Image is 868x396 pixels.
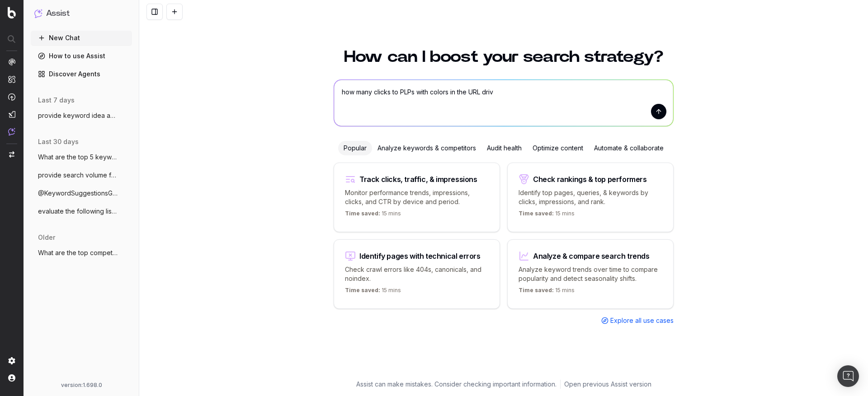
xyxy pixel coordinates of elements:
[481,141,527,155] div: Audit health
[837,365,859,387] div: Open Intercom Messenger
[345,210,401,221] p: 15 mins
[46,7,70,20] h1: Assist
[31,67,132,81] a: Discover Agents
[38,137,79,146] span: last 30 days
[338,141,372,155] div: Popular
[519,265,662,283] p: Analyze keyword trends over time to compare popularity and detect seasonality shifts.
[38,153,118,162] span: What are the top 5 keywords by search vo
[527,141,589,155] div: Optimize content
[38,111,118,120] span: provide keyword idea and search volume f
[34,9,42,18] img: Assist
[31,150,132,164] button: What are the top 5 keywords by search vo
[519,188,662,206] p: Identify top pages, queries, & keywords by clicks, impressions, and rank.
[31,246,132,260] button: What are the top competitors ranking for
[356,380,557,389] p: Assist can make mistakes. Consider checking important information.
[519,287,575,298] p: 15 mins
[345,188,489,206] p: Monitor performance trends, impressions, clicks, and CTR by device and period.
[519,210,554,217] span: Time saved:
[601,316,674,325] a: Explore all use cases
[359,252,481,260] div: Identify pages with technical errors
[8,7,16,19] img: Botify logo
[8,93,15,101] img: Activation
[519,287,554,294] span: Time saved:
[359,176,477,183] div: Track clicks, traffic, & impressions
[38,171,118,180] span: provide search volume from keyword plann
[9,151,14,158] img: Switch project
[8,374,15,382] img: My account
[31,49,132,63] a: How to use Assist
[533,252,650,260] div: Analyze & compare search trends
[34,7,128,20] button: Assist
[8,128,15,135] img: Assist
[345,210,380,217] span: Time saved:
[38,248,118,257] span: What are the top competitors ranking for
[334,49,674,65] h1: How can I boost your search strategy?
[345,265,489,283] p: Check crawl errors like 404s, canonicals, and noindex.
[8,357,15,364] img: Setting
[8,58,15,65] img: Analytics
[8,111,15,118] img: Studio
[345,287,401,298] p: 15 mins
[31,168,132,182] button: provide search volume from keyword plann
[589,141,669,155] div: Automate & collaborate
[31,204,132,219] button: evaluate the following list of URLs. Det
[564,380,651,389] a: Open previous Assist version
[31,108,132,123] button: provide keyword idea and search volume f
[610,316,674,325] span: Explore all use cases
[31,31,132,45] button: New Chat
[34,382,128,389] div: version: 1.698.0
[372,141,481,155] div: Analyze keywords & competitors
[38,96,75,105] span: last 7 days
[519,210,575,221] p: 15 mins
[31,186,132,200] button: @KeywordSuggestionsGoogleAdsPlanner Show
[38,189,118,198] span: @KeywordSuggestionsGoogleAdsPlanner Show
[8,75,15,83] img: Intelligence
[334,80,673,126] textarea: how many clicks to PLPs with colors in the URL dr
[38,233,55,242] span: older
[38,207,118,216] span: evaluate the following list of URLs. Det
[345,287,380,294] span: Time saved:
[533,176,647,183] div: Check rankings & top performers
